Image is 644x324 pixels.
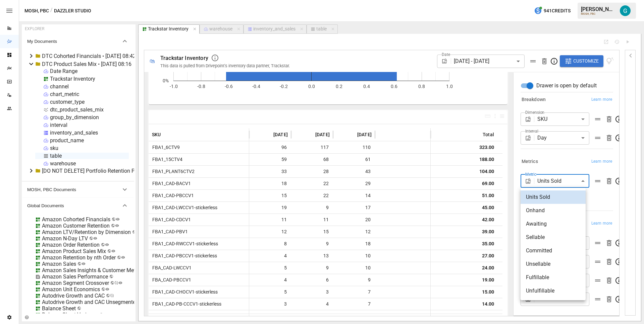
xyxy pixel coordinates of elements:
[526,207,580,215] span: Onhand
[526,247,580,255] span: Committed
[526,233,580,241] span: Sellable
[526,287,580,295] span: Unfulfillable
[526,220,580,228] span: Awaiting
[526,193,580,201] span: Units Sold
[526,273,580,281] span: Fulfillable
[526,260,580,268] span: Unsellable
